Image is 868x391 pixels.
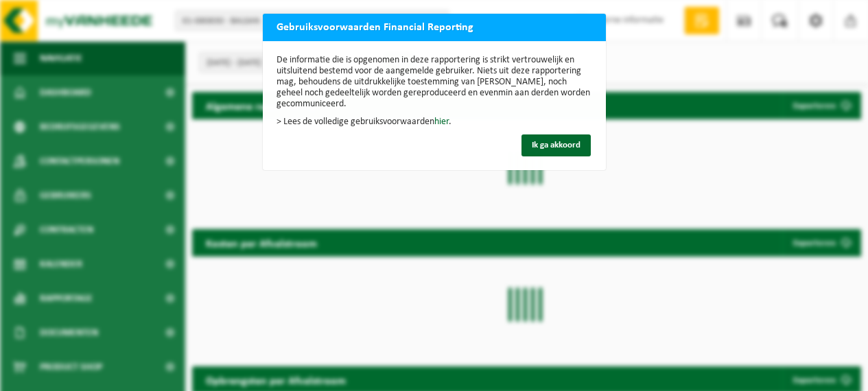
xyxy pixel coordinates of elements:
h2: Gebruiksvoorwaarden Financial Reporting [263,14,487,40]
span: Ik ga akkoord [532,141,580,150]
p: De informatie die is opgenomen in deze rapportering is strikt vertrouwelijk en uitsluitend bestem... [277,55,592,110]
button: Ik ga akkoord [521,134,591,156]
p: > Lees de volledige gebruiksvoorwaarden . [277,117,592,128]
a: hier [434,117,449,127]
